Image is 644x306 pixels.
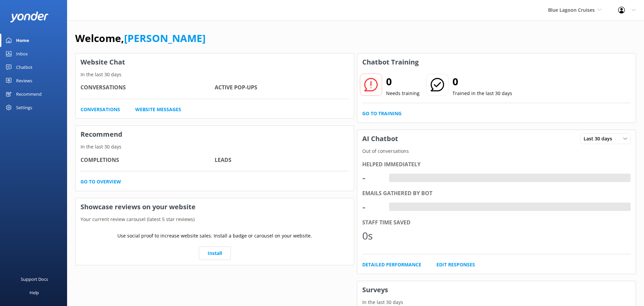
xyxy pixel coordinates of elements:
div: Reviews [16,74,32,87]
div: Home [16,34,29,47]
div: - [389,174,394,182]
p: Use social proof to increase website sales. Install a badge or carousel on your website. [117,232,312,239]
div: Settings [16,101,32,114]
p: In the last 30 days [357,299,636,306]
a: Conversations [80,106,120,113]
div: 0s [362,228,382,244]
h3: Chatbot Training [357,53,424,71]
a: Detailed Performance [362,261,421,268]
p: Your current review carousel (latest 5 star reviews) [75,216,354,223]
h3: Recommend [75,126,354,143]
h4: Conversations [80,83,215,92]
p: In the last 30 days [75,143,354,150]
p: Trained in the last 30 days [452,90,512,97]
a: Go to Training [362,110,401,117]
p: In the last 30 days [75,71,354,78]
div: Emails gathered by bot [362,189,631,198]
h2: 0 [386,74,420,90]
h4: Leads [215,156,349,165]
span: Blue Lagoon Cruises [548,7,595,13]
div: Help [30,286,39,299]
p: Needs training [386,90,420,97]
h3: Surveys [357,281,636,299]
div: - [362,170,382,186]
h1: Welcome, [75,30,206,46]
div: - [389,203,394,211]
div: Recommend [16,87,42,101]
a: Website Messages [135,106,181,113]
h3: Showcase reviews on your website [75,198,354,216]
h2: 0 [452,74,512,90]
h4: Completions [80,156,215,165]
span: Last 30 days [584,135,616,142]
div: Inbox [16,47,28,60]
div: Chatbot [16,60,33,74]
h3: AI Chatbot [357,130,403,147]
div: Support Docs [21,272,48,286]
p: Out of conversations [357,147,636,155]
div: Helped immediately [362,160,631,169]
a: [PERSON_NAME] [124,31,206,45]
a: Go to overview [80,178,121,185]
a: Install [199,247,231,260]
h3: Website Chat [75,53,354,71]
img: yonder-white-logo.png [10,11,49,23]
div: - [362,199,382,215]
div: Staff time saved [362,218,631,227]
a: Edit Responses [436,261,475,268]
h4: Active Pop-ups [215,83,349,92]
